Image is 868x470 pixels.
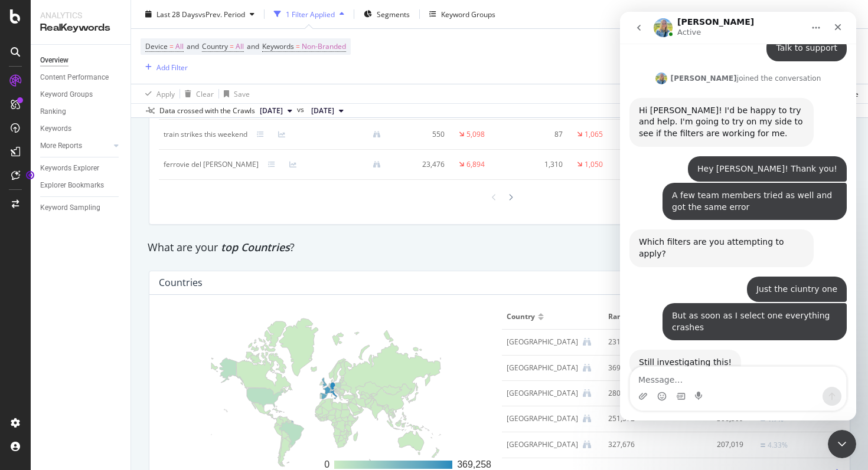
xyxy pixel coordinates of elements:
[400,129,445,140] div: 550
[507,311,535,322] span: Country
[40,202,100,214] div: Keyword Sampling
[466,129,485,140] div: 5,098
[297,104,306,115] span: vs
[302,38,346,55] span: Non-Branded
[25,170,35,180] div: Tooltip anchor
[141,60,188,74] button: Add Filter
[40,88,122,101] a: Keyword Groups
[141,84,175,103] button: Apply
[269,5,349,24] button: 1 Filter Applied
[286,9,335,19] div: 1 Filter Applied
[230,41,234,51] span: =
[159,277,203,288] div: Countries
[518,159,563,170] div: 1,310
[359,5,415,24] button: Segments
[247,41,259,51] span: and
[507,363,578,373] div: Italy
[260,106,283,116] span: 2025 Sep. 21st
[620,12,856,420] iframe: Intercom live chat
[608,439,661,450] div: 327,676
[377,9,410,19] span: Segments
[608,413,661,424] div: 251,572
[761,443,765,447] img: Equal
[585,159,603,170] div: 1,050
[40,123,71,135] div: Keywords
[40,71,109,84] div: Content Performance
[40,106,66,118] div: Ranking
[255,104,297,118] button: [DATE]
[156,62,188,72] div: Add Filter
[425,5,500,24] button: Keyword Groups
[234,88,250,98] div: Save
[585,129,603,140] div: 1,065
[507,413,578,424] div: Spain
[198,9,245,19] span: vs Prev. Period
[262,41,294,51] span: Keywords
[202,41,228,51] span: Country
[507,388,578,399] div: France
[164,129,247,140] div: train strikes this weekend
[40,179,122,192] a: Explorer Bookmarks
[169,41,174,51] span: =
[156,9,198,19] span: Last 28 Days
[466,159,485,170] div: 6,894
[40,71,122,84] a: Content Performance
[40,88,93,101] div: Keyword Groups
[221,240,290,254] span: top Countries
[40,106,122,118] a: Ranking
[159,106,255,116] div: Data crossed with the Crawls
[40,202,122,214] a: Keyword Sampling
[40,54,68,67] div: Overview
[296,41,300,51] span: =
[40,140,110,152] a: More Reports
[141,5,259,24] button: Last 28 DaysvsPrev. Period
[156,88,175,98] div: Apply
[608,363,661,373] div: 369,258
[768,440,788,451] div: 4.33%
[40,123,122,135] a: Keywords
[40,162,99,175] div: Keywords Explorer
[40,179,104,192] div: Explorer Bookmarks
[608,337,661,347] div: 231,635
[507,439,578,450] div: Germany
[608,388,661,399] div: 280,577
[145,41,168,51] span: Device
[40,9,121,21] div: Analytics
[676,439,744,450] div: 207,019
[236,38,244,55] span: All
[40,162,122,175] a: Keywords Explorer
[196,88,214,98] div: Clear
[311,106,334,116] span: 2025 Aug. 24th
[518,129,563,140] div: 87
